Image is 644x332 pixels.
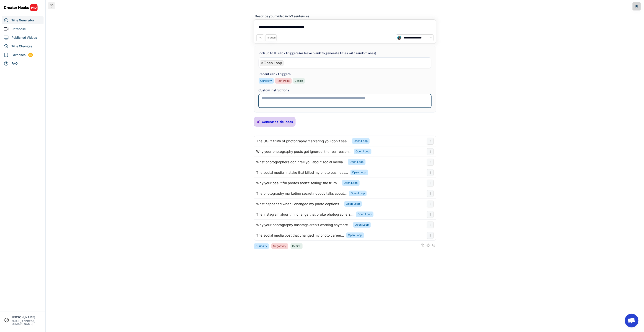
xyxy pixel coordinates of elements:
div: Pain Point [277,79,290,83]
div: Describe your video in 1-3 sentences [255,14,309,18]
div: Why your beautiful photos aren't selling: the truth... [256,181,340,185]
div: Open Loop [344,181,358,185]
div: The photography marketing secret nobody talks about... [256,192,347,195]
div: Open Loop [351,192,365,195]
div: [EMAIL_ADDRESS][DOMAIN_NAME] [10,320,41,325]
div: Open Loop [355,223,369,227]
a: Open chat [625,314,639,327]
div: Open Loop [358,212,372,216]
div: TRIGGER [266,36,276,39]
div: The UGLY truth of photography marketing you don't see... [256,139,350,143]
div: Curiosity [260,79,272,83]
div: Favorites [11,53,26,57]
div: Why your photography hashtags aren't working anymore... [256,223,351,227]
div: Open Loop [356,150,370,153]
li: Open Loop [260,60,284,66]
div: Database [11,27,26,31]
div: Open Loop [348,233,362,237]
div: FAQ [11,61,18,66]
div: What photographers don't tell you about social media... [256,160,346,164]
div: Custom instructions [259,88,431,93]
div: The social media post that changed my photo career... [256,234,344,237]
span: × [261,61,263,65]
div: Desire [292,244,301,248]
div: What happened when I changed my photo captions... [256,202,342,206]
div: Open Loop [346,202,360,206]
div: 80 [28,53,33,57]
div: Title Generator [11,18,34,23]
div: Desire [295,79,303,83]
div: Title Changes [11,44,32,49]
div: The social media mistake that killed my photo business... [256,171,348,174]
div: [PERSON_NAME] [10,316,41,319]
div: Generate title ideas [262,120,293,124]
div: The Instagram algorithm change that broke photographers... [256,213,354,216]
div: Open Loop [354,139,368,143]
div: Negativity [273,244,286,248]
img: channels4_profile.jpg [397,36,402,40]
img: CHPRO%20Logo.svg [4,4,38,12]
div: Recent click triggers [259,72,291,77]
div: Published Videos [11,35,37,40]
div: Pick up to 10 click triggers (or leave blank to generate titles with random ones) [259,51,376,56]
div: Why your photography posts get ignored: the real reason... [256,150,352,153]
div: Open Loop [350,160,364,164]
div: Open Loop [352,171,366,174]
div: Curiosity [256,244,267,248]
